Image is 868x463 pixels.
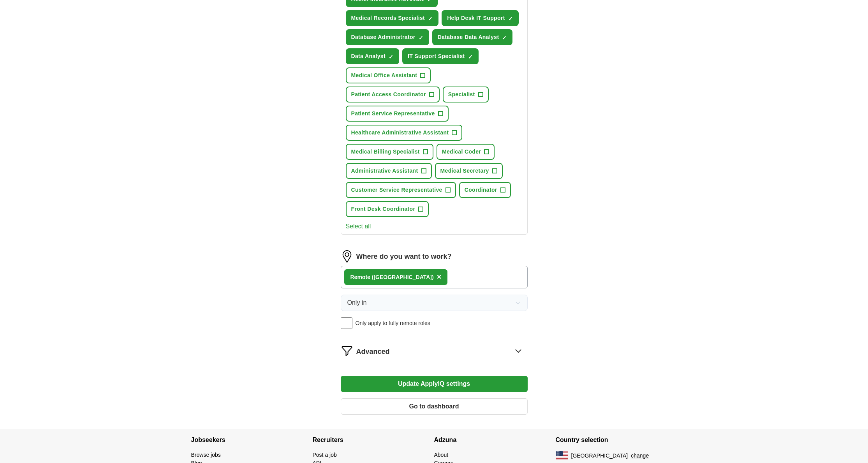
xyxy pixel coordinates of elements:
h4: Country selection [556,429,677,451]
a: About [434,452,449,458]
span: [GEOGRAPHIC_DATA] [571,452,628,460]
div: Remote ([GEOGRAPHIC_DATA]) [350,273,434,281]
button: Medical Records Specialist✓ [346,10,439,26]
input: Only apply to fully remote roles [341,317,352,329]
a: Browse jobs [191,452,221,458]
button: Update ApplyIQ settings [341,376,528,392]
button: Medical Billing Specialist [346,144,433,160]
span: Medical Records Specialist [351,14,425,22]
span: Coordinator [465,186,497,194]
span: Only in [347,298,367,307]
label: Where do you want to work? [356,251,452,262]
span: ✓ [389,54,393,60]
span: Customer Service Representative [351,186,442,194]
button: Medical Secretary [435,163,503,179]
span: Specialist [448,90,475,99]
span: Administrative Assistant [351,167,418,175]
span: Only apply to fully remote roles [356,319,430,327]
button: Customer Service Representative [346,182,456,198]
button: IT Support Specialist✓ [402,48,479,64]
button: Administrative Assistant [346,163,432,179]
span: Medical Office Assistant [351,71,417,80]
button: Only in [341,295,528,311]
button: change [631,452,649,460]
button: Front Desk Coordinator [346,201,429,217]
span: Medical Secretary [440,167,489,175]
span: ✓ [468,54,473,60]
span: ✓ [428,16,433,22]
button: Go to dashboard [341,398,528,415]
span: Medical Coder [442,148,481,156]
span: ✓ [508,16,513,22]
button: Database Administrator✓ [346,29,429,45]
button: Database Data Analyst✓ [432,29,513,45]
span: Front Desk Coordinator [351,205,416,213]
span: × [437,272,442,281]
span: ✓ [502,35,507,41]
span: Healthcare Administrative Assistant [351,129,449,137]
span: Database Data Analyst [438,33,499,41]
span: Help Desk IT Support [447,14,505,22]
span: Data Analyst [351,52,386,60]
span: Patient Service Representative [351,110,435,118]
button: Patient Service Representative [346,106,449,122]
span: Patient Access Coordinator [351,90,426,99]
span: Medical Billing Specialist [351,148,420,156]
img: location.png [341,250,353,263]
button: Specialist [443,87,489,102]
img: filter [341,345,353,357]
img: US flag [556,451,568,460]
button: Help Desk IT Support✓ [442,10,519,26]
button: Medical Coder [437,144,495,160]
button: Healthcare Administrative Assistant [346,125,463,141]
span: IT Support Specialist [408,52,465,60]
span: Database Administrator [351,33,416,41]
button: Select all [346,222,371,231]
button: × [437,271,442,283]
a: Post a job [313,452,337,458]
button: Medical Office Assistant [346,67,431,83]
button: Data Analyst✓ [346,48,400,64]
span: ✓ [419,35,423,41]
button: Coordinator [459,182,511,198]
span: Advanced [356,346,390,357]
button: Patient Access Coordinator [346,87,440,102]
